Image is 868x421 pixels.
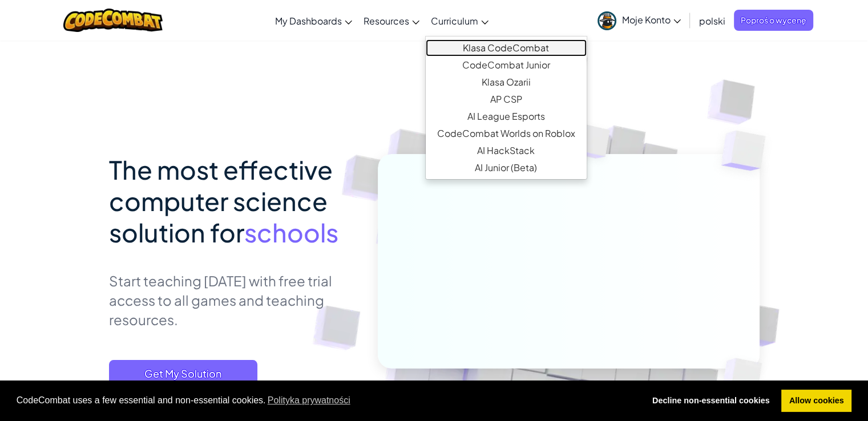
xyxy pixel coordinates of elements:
img: Overlap cubes [699,103,797,199]
a: CodeCombat Junior [426,56,587,74]
a: allow cookies [781,390,851,412]
a: Moje Konto [592,2,687,38]
span: Resources [364,15,409,27]
a: Klasa CodeCombat [426,39,587,56]
span: polski [699,15,725,27]
a: My Dashboards [269,5,358,36]
span: The most effective computer science solution for [109,153,333,248]
a: CodeCombat Worlds on Roblox [426,125,587,142]
a: Resources [358,5,425,36]
img: Overlap cubes [703,334,789,418]
span: Moje Konto [622,14,681,26]
a: Poproś o wycenę [734,10,813,31]
a: Curriculum [425,5,494,36]
span: CodeCombat uses a few essential and non-essential cookies. [17,392,636,409]
a: Klasa Ozarii [426,74,587,91]
button: Get My Solution [109,360,257,387]
a: AI HackStack [426,142,587,159]
a: polski [693,5,731,36]
img: avatar [597,11,616,30]
a: learn more about cookies [266,392,352,409]
span: schools [244,216,338,248]
img: CodeCombat logo [63,9,163,32]
a: deny cookies [644,390,777,412]
a: AI Junior (Beta) [426,159,587,176]
img: Overlap cubes [550,102,632,187]
span: Curriculum [431,15,478,27]
span: My Dashboards [275,15,342,27]
p: Start teaching [DATE] with free trial access to all games and teaching resources. [109,271,361,329]
a: AI League Esports [426,108,587,125]
a: AP CSP [426,91,587,108]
